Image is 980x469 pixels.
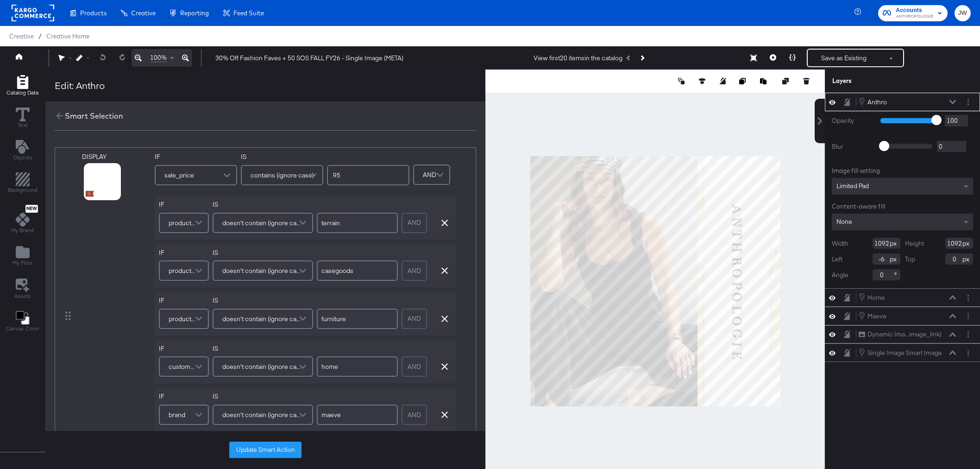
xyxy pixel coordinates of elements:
label: Width [832,239,848,248]
label: Height [905,239,924,248]
span: My Files [13,259,32,266]
div: Content-aware fill [832,202,973,211]
div: Home [867,293,885,302]
span: product_type [169,215,196,231]
button: AccountsANTHROPOLOGIE [878,5,948,21]
div: DISPLAY [82,152,135,202]
div: AND [402,405,427,425]
div: Anthro [867,98,887,107]
svg: Paste image [760,78,766,84]
div: Dynamic Ima...image_link) [867,330,942,339]
span: Canvas Color [6,325,39,332]
button: Add Text [7,138,38,164]
button: Add Files [7,243,38,270]
div: View first 20 items in the catalog [534,54,622,63]
span: Products [80,9,107,17]
div: AND [402,260,427,281]
button: Single Image Smart Image [858,348,942,358]
button: JW [955,5,971,21]
span: doesn't contain (ignore case) [222,215,301,231]
div: Edit: Anthro [55,79,105,92]
button: Dynamic Ima...image_link) [858,330,942,339]
button: Text [10,105,35,132]
input: Enter value [317,356,398,377]
div: Image fill setting [832,166,973,175]
label: IF [159,200,209,209]
div: AND [402,213,427,233]
span: Text [18,121,28,129]
button: Paste image [760,76,769,86]
span: Objects [13,154,32,161]
span: Feed Suite [233,9,264,17]
button: Layer Options [963,97,973,107]
span: Assets [14,292,31,300]
span: Creative [131,9,156,17]
button: Layer Options [963,330,973,339]
span: 100% [150,53,167,62]
span: product_type [169,311,196,327]
svg: Copy image [739,78,746,84]
div: AND [402,309,427,329]
span: doesn't contain (ignore case) [222,263,301,279]
span: AND [423,167,436,183]
button: Maeve [858,311,887,321]
span: Limited Pad [836,182,869,190]
label: IS [213,248,313,257]
button: Save as Existing [808,50,880,66]
input: Enter value [317,213,398,233]
span: custom_label_4 [169,359,196,374]
div: Maeve [867,312,886,321]
button: Home [858,292,886,303]
button: Copy image [739,76,748,86]
span: JW [958,8,967,19]
button: Update Smart Action [229,442,302,458]
div: Single Image Smart Image [867,349,942,357]
span: / [34,32,46,40]
button: NewMy Brand [6,203,39,237]
input: Enter value [317,309,398,329]
input: Enter value [327,165,409,185]
span: Reporting [180,9,209,17]
span: doesn't contain (ignore case) [222,311,301,327]
label: Left [832,255,842,264]
button: Layer Options [963,311,973,321]
button: Add Rectangle [2,171,43,197]
label: Top [905,255,915,264]
label: IS [213,296,313,305]
label: IF [159,344,209,353]
a: Creative Home [46,32,89,40]
button: Layer Options [963,348,973,358]
label: Opacity [832,116,873,125]
button: Assets [9,276,37,303]
span: doesn't contain (ignore case) [222,359,301,374]
div: Smart Selection [65,111,123,121]
label: IS [241,152,323,161]
span: Background [8,186,38,194]
label: IF [159,296,209,305]
label: IF [159,248,209,257]
label: Angle [832,271,848,279]
label: IF [159,392,209,401]
label: IS [213,200,313,209]
span: Catalog Data [6,89,38,96]
span: ANTHROPOLOGIE [896,13,934,20]
span: brand [169,407,185,423]
label: IS [213,392,313,401]
span: contains (ignore case) [251,167,314,183]
span: My Brand [11,227,34,234]
label: IF [155,152,237,161]
label: Blur [832,142,873,151]
button: Anthro [858,97,887,107]
button: Layer Options [963,293,973,303]
button: Add Rectangle [1,73,44,99]
div: Layers [832,76,927,85]
span: product_type [169,263,196,279]
span: Accounts [896,6,934,15]
label: IS [213,344,313,353]
button: Next Product [635,50,648,66]
span: doesn't contain (ignore case) [222,407,301,423]
span: Creative [9,32,34,40]
input: Enter value [317,260,398,281]
span: None [836,217,852,226]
